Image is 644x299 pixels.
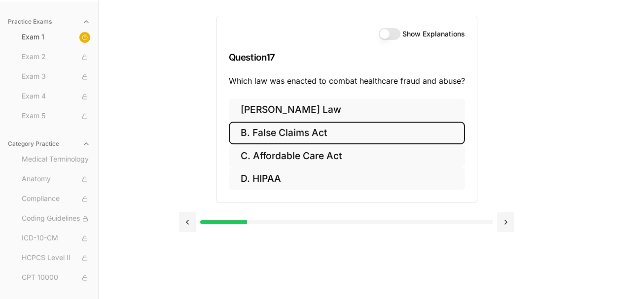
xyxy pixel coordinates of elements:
[18,231,94,246] button: ICD-10-CM
[22,111,90,122] span: Exam 5
[22,272,90,283] span: CPT 10000
[402,31,465,37] label: Show Explanations
[22,32,90,43] span: Exam 1
[229,167,465,191] button: D. HIPAA
[18,69,94,85] button: Exam 3
[229,43,465,72] h3: Question 17
[22,154,90,165] span: Medical Terminology
[229,144,465,167] button: C. Affordable Care Act
[4,136,94,152] button: Category Practice
[22,174,90,185] span: Anatomy
[22,233,90,244] span: ICD-10-CM
[229,122,465,145] button: B. False Claims Act
[18,270,94,286] button: CPT 10000
[18,250,94,266] button: HCPCS Level II
[18,211,94,227] button: Coding Guidelines
[18,171,94,187] button: Anatomy
[22,71,90,82] span: Exam 3
[18,152,94,167] button: Medical Terminology
[18,49,94,65] button: Exam 2
[4,14,94,30] button: Practice Exams
[18,108,94,124] button: Exam 5
[22,213,90,224] span: Coding Guidelines
[229,75,465,87] p: Which law was enacted to combat healthcare fraud and abuse?
[18,89,94,104] button: Exam 4
[22,253,90,264] span: HCPCS Level II
[18,191,94,207] button: Compliance
[22,91,90,102] span: Exam 4
[22,194,90,204] span: Compliance
[229,99,465,122] button: [PERSON_NAME] Law
[18,30,94,45] button: Exam 1
[22,52,90,63] span: Exam 2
